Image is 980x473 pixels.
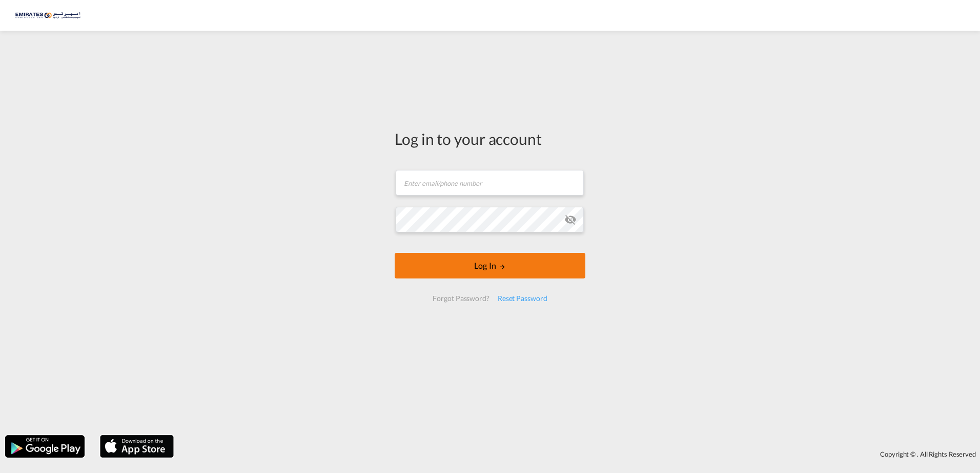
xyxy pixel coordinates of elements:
img: c67187802a5a11ec94275b5db69a26e6.png [15,4,85,27]
input: Enter email/phone number [396,170,584,196]
div: Reset Password [494,289,552,308]
md-icon: icon-eye-off [564,213,577,226]
img: apple.png [99,434,175,459]
div: Copyright © . All Rights Reserved [179,445,980,463]
div: Forgot Password? [428,289,493,308]
div: Log in to your account [395,128,585,149]
img: google.png [4,434,86,459]
button: LOGIN [395,253,585,278]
